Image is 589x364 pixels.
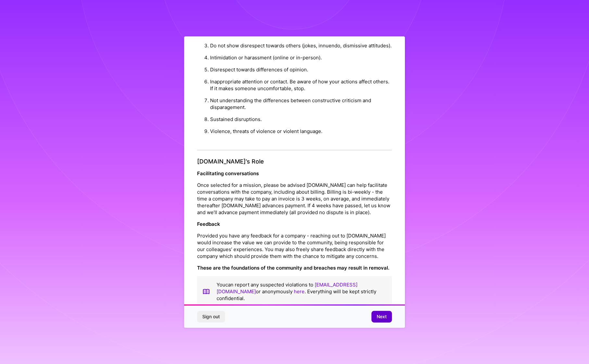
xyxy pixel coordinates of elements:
li: Violence, threats of violence or violent language. [210,125,392,137]
li: Not understanding the differences between constructive criticism and disparagement. [210,94,392,113]
strong: Feedback [197,221,220,227]
li: Sustained disruptions. [210,113,392,125]
button: Sign out [197,311,225,322]
strong: Facilitating conversations [197,171,259,177]
p: Provided you have any feedback for a company - reaching out to [DOMAIN_NAME] would increase the v... [197,233,392,260]
p: Once selected for a mission, please be advised [DOMAIN_NAME] can help facilitate conversations wi... [197,182,392,216]
li: Inappropriate attention or contact. Be aware of how your actions affect others. If it makes someo... [210,76,392,94]
button: Next [371,311,392,322]
a: [EMAIL_ADDRESS][DOMAIN_NAME] [217,282,357,295]
li: Intimidation or harassment (online or in-person). [210,52,392,64]
strong: These are the foundations of the community and breaches may result in removal. [197,265,389,271]
li: Do not show disrespect towards others (jokes, innuendo, dismissive attitudes). [210,40,392,52]
h4: [DOMAIN_NAME]’s Role [197,158,392,165]
span: Next [377,313,387,320]
li: Disrespect towards differences of opinion. [210,64,392,76]
a: here [294,289,305,295]
span: Sign out [202,313,220,320]
p: You can report any suspected violations to or anonymously . Everything will be kept strictly conf... [217,282,387,302]
img: book icon [202,282,210,302]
